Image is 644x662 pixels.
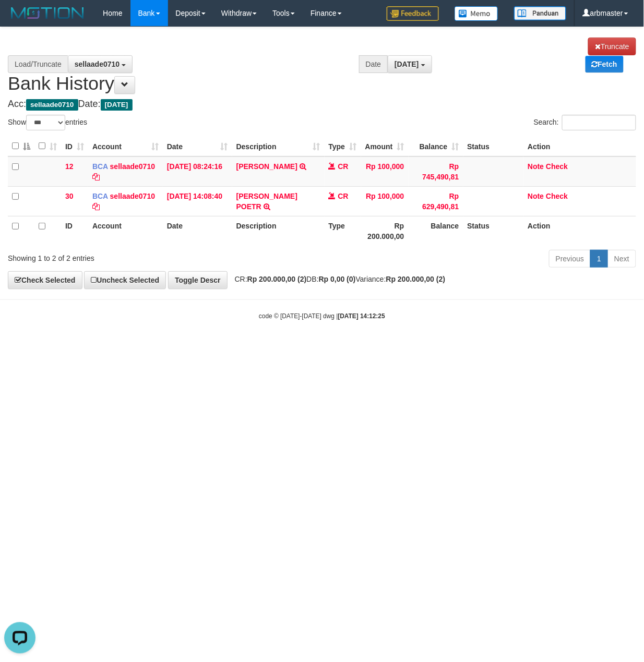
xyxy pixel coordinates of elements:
[4,4,35,35] button: Open LiveChat chat widget
[338,162,348,171] span: CR
[236,192,297,211] a: [PERSON_NAME] POETR
[92,192,108,200] span: BCA
[8,55,68,73] div: Load/Truncate
[523,136,636,157] th: Action
[92,173,100,181] a: Copy sellaade0710 to clipboard
[562,115,636,130] input: Search:
[88,136,163,157] th: Account: activate to sort column ascending
[259,312,385,320] small: code © [DATE]-[DATE] dwg |
[359,55,388,73] div: Date
[8,136,34,157] th: : activate to sort column descending
[546,162,568,171] a: Check
[8,5,87,21] img: MOTION_logo.png
[8,249,260,263] div: Showing 1 to 2 of 2 entries
[75,60,120,68] span: sellaade0710
[361,157,409,187] td: Rp 100,000
[65,192,74,200] span: 30
[247,275,307,283] strong: Rp 200.000,00 (2)
[325,136,361,157] th: Type: activate to sort column ascending
[68,55,133,73] button: sellaade0710
[163,157,232,187] td: [DATE] 08:24:16
[546,192,568,200] a: Check
[586,56,624,73] a: Fetch
[26,99,78,111] span: sellaade0710
[514,6,566,20] img: panduan.png
[232,216,325,246] th: Description
[61,136,88,157] th: ID: activate to sort column ascending
[338,312,385,320] strong: [DATE] 14:12:25
[163,186,232,216] td: [DATE] 14:08:40
[463,136,524,157] th: Status
[110,162,155,171] a: sellaade0710
[34,136,61,157] th: : activate to sort column ascending
[230,275,446,283] span: CR: DB: Variance:
[101,99,133,111] span: [DATE]
[236,162,297,171] a: [PERSON_NAME]
[607,250,636,268] a: Next
[163,136,232,157] th: Date: activate to sort column ascending
[528,192,544,200] a: Note
[232,136,325,157] th: Description: activate to sort column ascending
[84,271,166,289] a: Uncheck Selected
[92,202,100,211] a: Copy sellaade0710 to clipboard
[361,186,409,216] td: Rp 100,000
[590,250,608,268] a: 1
[361,136,409,157] th: Amount: activate to sort column ascending
[88,216,163,246] th: Account
[388,55,432,73] button: [DATE]
[409,157,463,187] td: Rp 745,490,81
[386,275,446,283] strong: Rp 200.000,00 (2)
[387,6,439,21] img: Feedback.jpg
[8,271,82,289] a: Check Selected
[163,216,232,246] th: Date
[588,38,636,55] a: Truncate
[528,162,544,171] a: Note
[395,60,419,68] span: [DATE]
[61,216,88,246] th: ID
[65,162,74,171] span: 12
[319,275,356,283] strong: Rp 0,00 (0)
[168,271,228,289] a: Toggle Descr
[463,216,524,246] th: Status
[409,136,463,157] th: Balance: activate to sort column ascending
[409,216,463,246] th: Balance
[325,216,361,246] th: Type
[549,250,591,268] a: Previous
[110,192,155,200] a: sellaade0710
[361,216,409,246] th: Rp 200.000,00
[8,115,87,130] label: Show entries
[92,162,108,171] span: BCA
[8,99,636,110] h4: Acc: Date:
[26,115,65,130] select: Showentries
[534,115,636,130] label: Search:
[338,192,348,200] span: CR
[409,186,463,216] td: Rp 629,490,81
[523,216,636,246] th: Action
[8,38,636,94] h1: Bank History
[455,6,498,21] img: Button%20Memo.svg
